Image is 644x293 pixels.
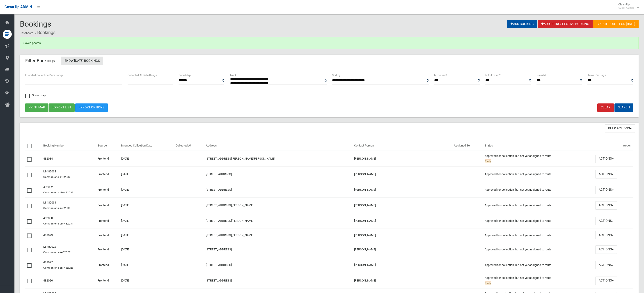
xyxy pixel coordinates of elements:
span: Clean Up [616,3,638,9]
td: [DATE] [119,257,174,273]
a: #M-482031 [60,222,73,225]
a: [STREET_ADDRESS] [206,263,232,267]
span: Early [485,159,491,163]
button: Print map [25,103,48,112]
span: Bookings [20,19,51,28]
td: [DATE] [119,167,174,182]
span: Show map [25,94,46,97]
button: Actions [595,245,617,254]
small: Companions: [43,206,71,210]
button: Actions [595,261,617,269]
td: [PERSON_NAME] [352,229,452,242]
a: #482030 [60,206,71,210]
td: [PERSON_NAME] [352,213,452,229]
a: [STREET_ADDRESS] [206,188,232,191]
td: [DATE] [119,213,174,229]
td: Frontend [96,257,119,273]
td: Frontend [96,213,119,229]
td: Approved for collection, but not yet assigned to route [483,182,594,198]
button: Bulk Actions [605,124,635,133]
td: Frontend [96,273,119,288]
button: Actions [595,201,617,210]
td: Approved for collection, but not yet assigned to route [483,273,594,288]
a: #482027 [60,251,71,254]
td: [DATE] [119,151,174,167]
a: [STREET_ADDRESS][PERSON_NAME] [206,204,253,207]
a: [STREET_ADDRESS] [206,248,232,251]
td: [DATE] [119,198,174,213]
td: Frontend [96,167,119,182]
a: Clear [597,103,614,112]
button: Search [614,103,633,112]
th: Assigned To [452,141,483,151]
a: 482026 [43,279,53,282]
button: Actions [595,155,617,163]
a: 482032 [43,185,53,189]
a: Dashboard [20,32,33,35]
td: Frontend [96,229,119,242]
th: Intended Collection Date [119,141,174,151]
a: Create route for [DATE] [593,20,639,28]
li: Bookings [34,28,55,37]
th: Booking Number [41,141,96,151]
a: 482027 [43,261,53,264]
td: [PERSON_NAME] [352,182,452,198]
a: #M-482028 [60,266,73,269]
small: Companions: [43,175,71,179]
header: Filter Bookings [20,56,60,65]
th: Status [483,141,594,151]
small: Companions: [43,191,74,194]
button: Actions [595,231,617,239]
a: [STREET_ADDRESS][PERSON_NAME] [206,219,253,222]
td: [DATE] [119,229,174,242]
a: [STREET_ADDRESS] [206,172,232,176]
a: Add Booking [507,20,537,28]
a: Add Retrospective Booking [538,20,593,28]
a: #M-482033 [60,191,73,194]
a: [STREET_ADDRESS] [206,279,232,282]
a: 482029 [43,233,53,237]
a: [STREET_ADDRESS][PERSON_NAME][PERSON_NAME] [206,157,275,160]
small: Companions: [43,222,74,225]
button: Actions [595,186,617,194]
th: Source [96,141,119,151]
td: Approved for collection, but not yet assigned to route [483,151,594,167]
button: Actions [595,170,617,179]
a: Show [DATE] Bookings [61,57,103,65]
small: Companions: [43,266,74,269]
td: [PERSON_NAME] [352,257,452,273]
th: Collected At [174,141,204,151]
a: 482034 [43,157,53,160]
td: [PERSON_NAME] [352,242,452,257]
th: Contact Person [352,141,452,151]
label: Truck [230,73,236,78]
a: M-482031 [43,201,56,204]
td: [PERSON_NAME] [352,198,452,213]
a: #482032 [60,175,71,179]
td: Approved for collection, but not yet assigned to route [483,167,594,182]
td: [PERSON_NAME] [352,273,452,288]
td: Approved for collection, but not yet assigned to route [483,242,594,257]
td: Frontend [96,151,119,167]
span: Clean Up ADMIN [5,5,32,9]
th: Action [594,141,633,151]
td: Frontend [96,198,119,213]
td: Approved for collection, but not yet assigned to route [483,229,594,242]
td: [PERSON_NAME] [352,167,452,182]
a: M-482033 [43,170,56,173]
td: Frontend [96,182,119,198]
td: Frontend [96,242,119,257]
td: [PERSON_NAME] [352,151,452,167]
td: Approved for collection, but not yet assigned to route [483,257,594,273]
td: [DATE] [119,273,174,288]
a: 482030 [43,216,53,220]
td: Approved for collection, but not yet assigned to route [483,198,594,213]
small: Companions: [43,251,71,254]
button: Actions [595,277,617,285]
td: [DATE] [119,242,174,257]
button: Export list [49,103,75,112]
a: [STREET_ADDRESS][PERSON_NAME] [206,233,253,237]
span: Early [485,281,491,285]
th: Address [204,141,353,151]
small: Super Admin [618,6,634,9]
